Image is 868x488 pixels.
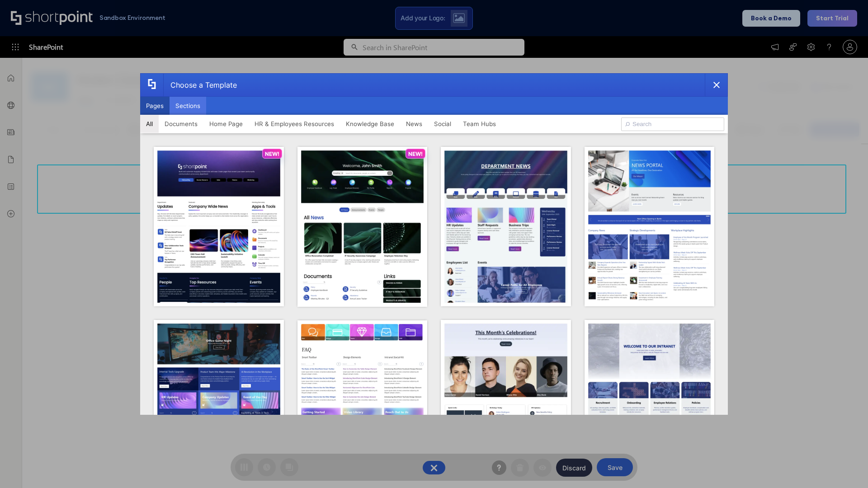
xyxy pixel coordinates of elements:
iframe: Chat Widget [823,445,868,488]
div: template selector [140,73,728,415]
p: NEW! [408,150,423,157]
button: Pages [140,97,170,115]
button: Team Hubs [457,115,502,133]
button: HR & Employees Resources [249,115,340,133]
button: News [400,115,428,133]
p: NEW! [265,150,279,157]
button: Documents [159,115,203,133]
div: Choose a Template [163,74,237,96]
input: Search [621,117,724,131]
button: All [140,115,159,133]
button: Knowledge Base [340,115,400,133]
button: Social [428,115,457,133]
button: Sections [170,97,206,115]
button: Home Page [203,115,249,133]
